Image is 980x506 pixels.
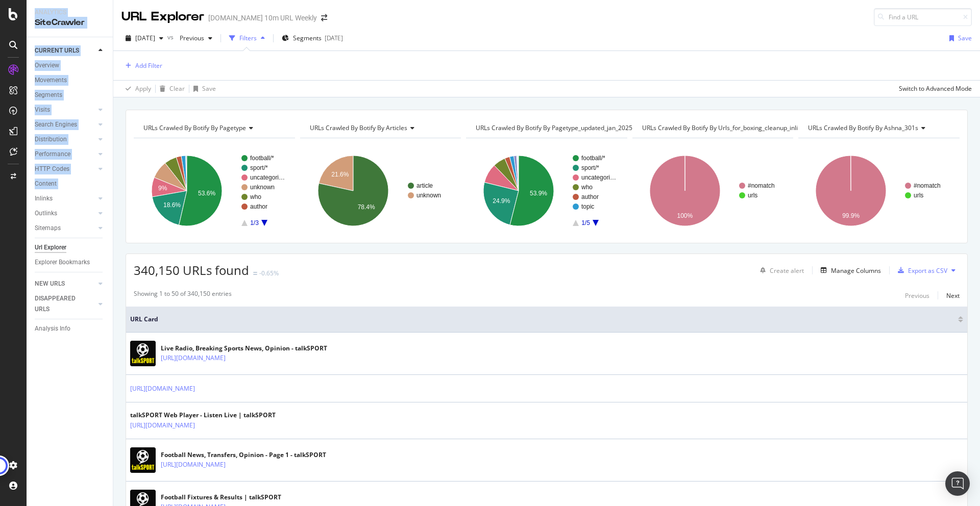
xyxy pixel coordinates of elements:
div: Create alert [770,266,804,275]
span: URLs Crawled By Botify By pagetype_updated_jan_2025 [476,123,632,132]
text: 53.6% [198,190,215,197]
div: Football Fixtures & Results | talkSPORT [161,493,281,502]
h4: URLs Crawled By Botify By pagetype [141,120,286,136]
span: URLs Crawled By Botify By ashna_301s [808,123,918,132]
text: football/* [250,155,274,162]
text: urls [748,192,757,199]
div: A chart. [300,146,461,235]
button: Previous [905,289,929,301]
a: Distribution [35,134,95,145]
button: Save [945,30,972,46]
div: Movements [35,75,67,86]
div: Analysis Info [35,323,70,334]
img: main image [130,341,156,366]
button: Add Filter [121,60,162,72]
svg: A chart. [632,146,792,235]
span: Previous [176,34,204,42]
div: talkSPORT Web Player - Listen Live | talkSPORT [130,411,276,420]
div: Manage Columns [831,266,881,275]
text: 1/5 [581,219,590,226]
div: Previous [905,291,929,300]
text: article [416,182,433,189]
text: 24.9% [493,197,510,205]
text: 1/3 [250,219,259,226]
div: Visits [35,105,50,115]
button: Save [189,81,216,97]
div: Performance [35,149,70,160]
div: Explorer Bookmarks [35,257,90,268]
div: [DATE] [325,34,343,42]
div: Add Filter [135,61,162,70]
div: Overview [35,60,59,71]
span: Segments [293,34,322,42]
div: Outlinks [35,208,57,219]
div: Next [946,291,960,300]
h4: URLs Crawled By Botify By pagetype_updated_jan_2025 [474,120,648,136]
div: NEW URLS [35,279,65,289]
text: who [250,193,261,200]
button: Previous [176,30,216,46]
div: Clear [169,84,185,93]
text: 100% [677,212,693,219]
div: [DOMAIN_NAME] 10m URL Weekly [208,13,317,23]
text: sport/* [581,164,599,171]
button: Clear [156,81,185,97]
svg: A chart. [466,146,626,235]
text: uncategori… [250,174,285,181]
div: arrow-right-arrow-left [321,14,327,21]
div: Url Explorer [35,242,66,253]
a: HTTP Codes [35,164,95,174]
text: author [250,203,267,210]
text: uncategori… [581,174,616,181]
div: Switch to Advanced Mode [899,84,972,93]
div: Open Intercom Messenger [945,471,970,496]
a: [URL][DOMAIN_NAME] [161,353,226,363]
div: Filters [239,34,257,42]
a: CURRENT URLS [35,45,95,56]
span: vs [167,33,176,41]
a: Outlinks [35,208,95,219]
img: Equal [253,272,257,275]
text: author [581,193,599,200]
a: Segments [35,90,106,100]
div: Export as CSV [908,266,947,275]
a: DISAPPEARED URLS [35,293,95,315]
text: 18.6% [163,201,181,209]
text: sport/* [250,164,268,171]
text: 21.6% [331,171,349,178]
div: Live Radio, Breaking Sports News, Opinion - talkSPORT [161,344,327,353]
a: Movements [35,75,106,86]
svg: A chart. [798,146,958,235]
div: Inlinks [35,193,53,204]
a: Performance [35,149,95,160]
text: #nomatch [748,182,775,189]
span: URLs Crawled By Botify By urls_for_boxing_cleanup_inlinks [642,123,807,132]
span: 2025 Sep. 21st [135,34,155,42]
div: Segments [35,90,62,100]
div: Showing 1 to 50 of 340,150 entries [134,289,232,301]
button: Manage Columns [817,264,881,276]
input: Find a URL [874,8,972,26]
button: Filters [225,30,269,46]
a: Analysis Info [35,323,106,334]
span: URLs Crawled By Botify By pagetype [143,123,246,132]
div: A chart. [134,146,295,235]
div: SiteCrawler [35,17,105,29]
div: Search Engines [35,119,77,130]
div: Save [202,84,216,93]
div: Sitemaps [35,223,61,234]
div: Analytics [35,8,105,17]
text: unknown [416,192,441,199]
span: URL Card [130,315,955,324]
text: 78.4% [357,204,375,211]
h4: URLs Crawled By Botify By ashna_301s [806,120,950,136]
a: Explorer Bookmarks [35,257,106,268]
button: [DATE] [121,30,167,46]
a: Content [35,179,106,189]
a: Overview [35,60,106,71]
img: main image [130,447,156,473]
button: Create alert [756,262,804,279]
text: who [581,184,593,191]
